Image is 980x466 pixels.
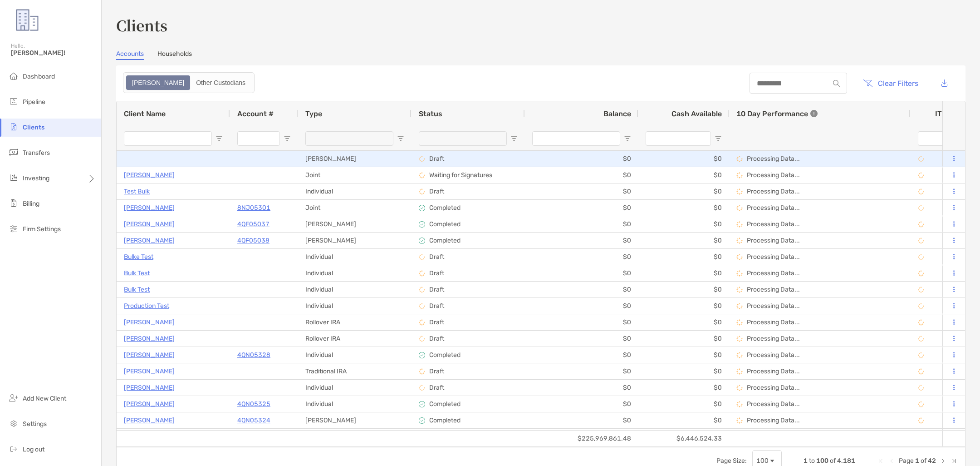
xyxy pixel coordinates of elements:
[23,98,45,106] span: Pipeline
[305,109,322,118] span: Type
[124,131,212,146] input: Client Name Filter Input
[298,347,412,363] div: Individual
[646,131,711,146] input: Cash Available Filter Input
[124,382,175,393] a: [PERSON_NAME]
[124,300,169,312] p: Production Test
[532,131,620,146] input: Balance Filter Input
[124,202,175,213] a: [PERSON_NAME]
[918,221,924,228] img: Processing Data icon
[830,457,836,465] span: of
[237,202,270,213] a: 8NJ05301
[918,336,924,342] img: Processing Data icon
[419,303,425,309] img: draft icon
[624,135,631,142] button: Open Filter Menu
[23,420,47,428] span: Settings
[298,233,412,248] div: [PERSON_NAME]
[918,368,924,375] img: Processing Data icon
[419,368,425,375] img: draft icon
[124,333,175,344] p: [PERSON_NAME]
[8,198,19,208] img: billing icon
[638,412,729,428] div: $0
[419,270,425,277] img: draft icon
[419,336,425,342] img: draft icon
[899,457,914,465] span: Page
[298,216,412,232] div: [PERSON_NAME]
[918,352,924,358] img: Processing Data icon
[525,363,638,379] div: $0
[8,223,19,234] img: firm-settings icon
[298,412,412,428] div: [PERSON_NAME]
[833,80,840,87] img: input icon
[419,109,442,118] span: Status
[8,443,19,454] img: logout icon
[525,412,638,428] div: $0
[747,188,800,195] p: Processing Data...
[298,200,412,216] div: Joint
[284,135,291,142] button: Open Filter Menu
[124,268,150,279] p: Bulk Test
[638,233,729,248] div: $0
[638,331,729,347] div: $0
[429,155,444,163] p: Draft
[510,135,518,142] button: Open Filter Menu
[157,50,192,60] a: Households
[429,351,461,359] p: Completed
[298,331,412,347] div: Rollover IRA
[525,396,638,412] div: $0
[124,235,175,246] p: [PERSON_NAME]
[736,254,743,260] img: Processing Data icon
[918,238,924,244] img: Processing Data icon
[8,96,19,107] img: pipeline icon
[23,73,55,80] span: Dashboard
[638,183,729,199] div: $0
[124,349,175,361] a: [PERSON_NAME]
[918,287,924,293] img: Processing Data icon
[918,172,924,178] img: Processing Data icon
[124,186,150,197] p: Test Bulk
[397,135,404,142] button: Open Filter Menu
[124,218,175,230] p: [PERSON_NAME]
[216,135,223,142] button: Open Filter Menu
[525,167,638,183] div: $0
[237,218,269,230] a: 4QF05037
[736,101,818,126] div: 10 Day Performance
[756,457,769,465] div: 100
[525,314,638,330] div: $0
[525,429,638,445] div: $0
[237,349,270,361] a: 4QN05328
[8,70,19,81] img: dashboard icon
[298,396,412,412] div: Individual
[124,251,153,263] p: Bulke Test
[116,15,965,35] h3: Clients
[747,286,800,293] p: Processing Data...
[23,446,44,453] span: Log out
[918,401,924,407] img: Processing Data icon
[525,265,638,281] div: $0
[736,156,743,162] img: Processing Data icon
[419,221,425,228] img: complete icon
[419,254,425,260] img: draft icon
[237,415,270,426] a: 4QN05324
[298,265,412,281] div: Individual
[888,457,895,465] div: Previous Page
[638,265,729,281] div: $0
[298,429,412,445] div: Traditional IRA
[23,124,44,131] span: Clients
[603,109,631,118] span: Balance
[419,401,425,407] img: complete icon
[638,167,729,183] div: $0
[525,331,638,347] div: $0
[809,457,815,465] span: to
[124,284,150,295] a: Bulk Test
[429,416,461,424] p: Completed
[237,235,269,246] a: 4QF05038
[918,131,947,146] input: ITD Filter Input
[116,50,144,60] a: Accounts
[8,392,19,403] img: add_new_client icon
[747,269,800,277] p: Processing Data...
[747,351,800,359] p: Processing Data...
[638,380,729,396] div: $0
